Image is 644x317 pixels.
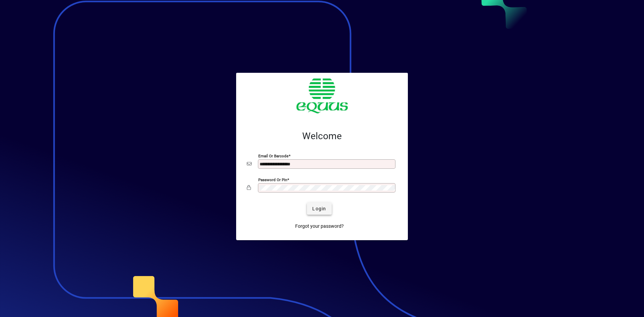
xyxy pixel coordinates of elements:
[258,154,288,158] mat-label: Email or Barcode
[258,177,287,182] mat-label: Password or Pin
[292,220,346,232] a: Forgot your password?
[247,130,397,142] h2: Welcome
[307,203,331,215] button: Login
[295,223,344,230] span: Forgot your password?
[312,205,326,212] span: Login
